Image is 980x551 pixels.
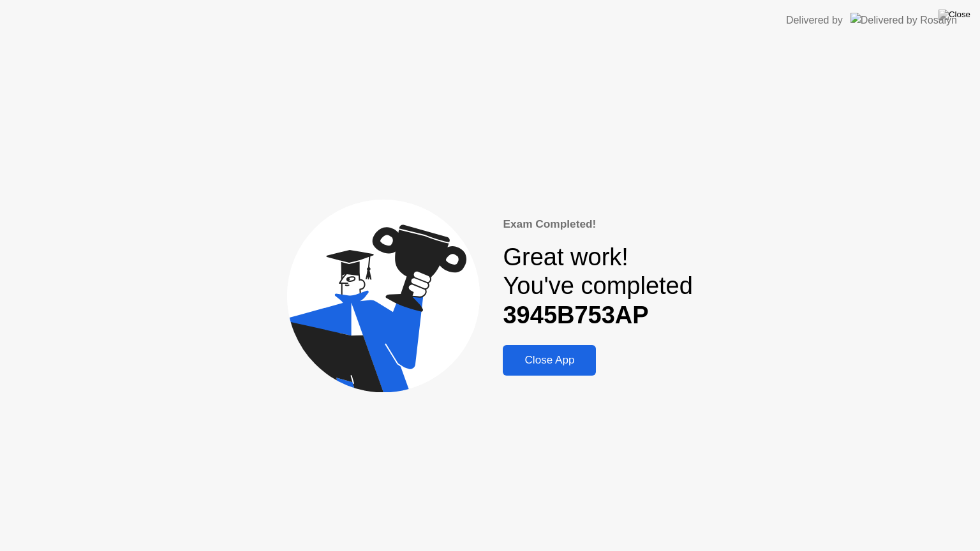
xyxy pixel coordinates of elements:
[503,216,692,233] div: Exam Completed!
[503,243,692,330] div: Great work! You've completed
[503,345,596,376] button: Close App
[850,13,957,27] img: Delivered by Rosalyn
[786,13,843,28] div: Delivered by
[503,302,648,328] b: 3945B753AP
[507,354,592,367] div: Close App
[939,10,970,20] img: Close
